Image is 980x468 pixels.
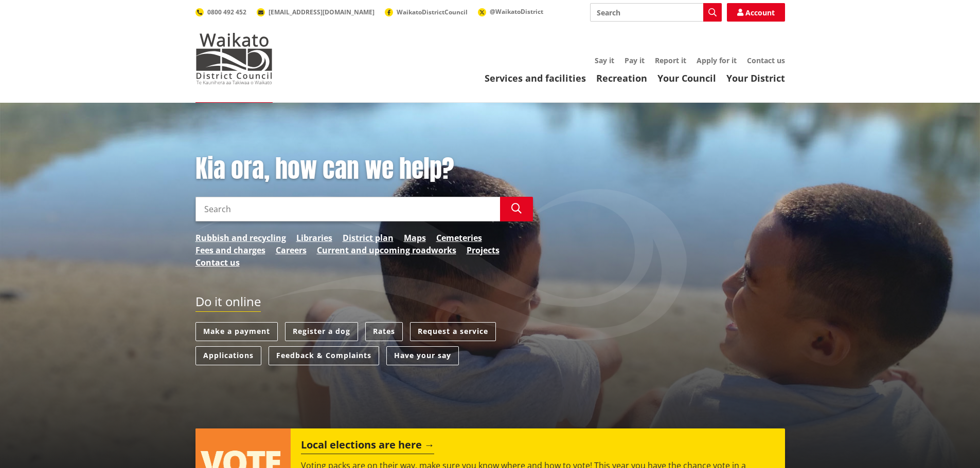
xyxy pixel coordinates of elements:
[655,55,686,65] a: Report it
[467,244,500,256] a: Projects
[276,244,307,256] a: Careers
[317,244,456,256] a: Current and upcoming roadworks
[625,55,645,65] a: Pay it
[404,232,426,244] a: Maps
[478,7,543,16] a: @WaikatoDistrict
[485,72,586,84] a: Services and facilities
[385,8,468,16] a: WaikatoDistrictCouncil
[195,346,261,365] a: Applications
[195,256,240,269] a: Contact us
[269,8,375,16] span: [EMAIL_ADDRESS][DOMAIN_NAME]
[195,8,246,16] a: 0800 492 452
[727,3,785,22] a: Account
[301,439,434,454] h2: Local elections are here
[397,8,468,16] span: WaikatoDistrictCouncil
[195,154,533,184] h1: Kia ora, how can we help?
[207,8,246,16] span: 0800 492 452
[595,55,614,65] a: Say it
[590,3,722,22] input: Search input
[195,244,265,256] a: Fees and charges
[195,294,261,312] h2: Do it online
[490,7,543,16] span: @WaikatoDistrict
[195,33,273,84] img: Waikato District Council - Te Kaunihera aa Takiwaa o Waikato
[726,72,785,84] a: Your District
[596,72,647,84] a: Recreation
[386,346,459,365] a: Have your say
[195,197,500,221] input: Search input
[269,346,379,365] a: Feedback & Complaints
[285,322,358,341] a: Register a dog
[933,425,970,462] iframe: Messenger Launcher
[657,72,716,84] a: Your Council
[747,55,785,65] a: Contact us
[436,232,482,244] a: Cemeteries
[697,55,737,65] a: Apply for it
[257,8,375,16] a: [EMAIL_ADDRESS][DOMAIN_NAME]
[296,232,332,244] a: Libraries
[195,232,286,244] a: Rubbish and recycling
[410,322,496,341] a: Request a service
[195,322,278,341] a: Make a payment
[343,232,394,244] a: District plan
[365,322,403,341] a: Rates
